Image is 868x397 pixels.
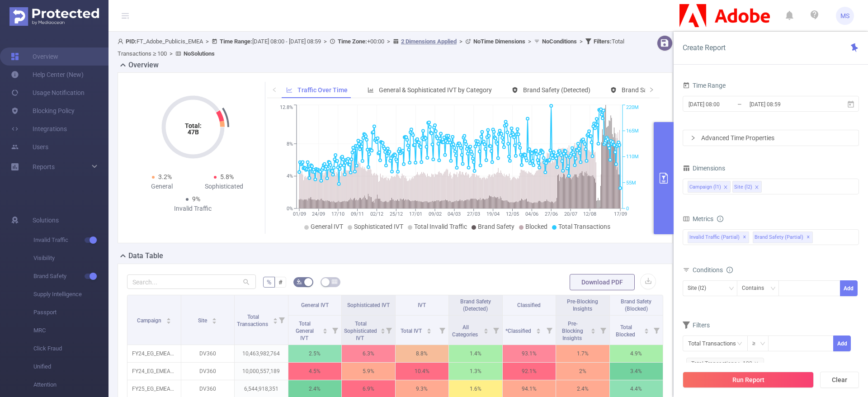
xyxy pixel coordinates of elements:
tspan: 47B [187,128,198,136]
span: Total General IVT [296,321,314,341]
a: Overview [11,47,58,66]
tspan: 110M [626,154,639,160]
span: Total IVT [401,328,423,334]
span: Brand Safety (partial) [753,232,813,243]
div: Site (l2) [734,181,752,193]
div: Campaign (l1) [689,181,721,193]
span: 3.2% [158,173,172,180]
tspan: 19/04 [486,211,500,217]
span: Brand Safety (Blocked) [622,86,686,94]
b: PID: [126,38,137,45]
i: icon: user [118,38,126,44]
i: Filter menu [597,316,609,345]
p: 2% [556,363,609,380]
i: icon: caret-up [644,327,649,330]
p: 4.5% [288,363,342,380]
div: Invalid Traffic [162,204,224,213]
i: icon: left [272,87,277,92]
span: % [267,279,271,286]
span: IVT [418,302,426,308]
i: icon: caret-down [536,330,541,333]
span: > [457,38,465,45]
tspan: 12/05 [505,211,519,217]
span: > [384,38,393,45]
span: Pre-Blocking Insights [562,321,583,341]
span: Visibility [33,249,108,267]
a: Usage Notification [11,84,85,102]
i: icon: down [729,286,734,292]
i: Filter menu [275,295,288,345]
b: Filters : [594,38,612,45]
b: No Conditions [542,38,577,45]
div: Sort [273,317,278,322]
p: 2.5% [288,345,342,362]
span: Blocked [525,223,547,230]
b: Time Range: [220,38,252,45]
span: Pre-Blocking Insights [567,298,598,312]
img: Protected Media [9,7,99,26]
i: icon: bg-colors [297,279,302,284]
i: icon: caret-down [380,330,385,333]
div: Site (l2) [688,281,712,296]
button: Download PDF [570,274,635,290]
p: 4.9% [610,345,663,362]
div: Sort [426,327,432,332]
tspan: 04/06 [525,211,538,217]
i: icon: caret-up [212,317,217,319]
span: *Classified [505,328,533,334]
i: Filter menu [543,316,556,345]
u: 2 Dimensions Applied [401,38,457,45]
span: Total Transactions ≥ 100 [686,358,764,369]
i: icon: caret-up [536,327,541,330]
tspan: 12.8% [280,105,293,111]
p: 93.1% [503,345,556,362]
span: Supply Intelligence [33,285,108,303]
span: ✕ [743,232,746,243]
span: Sophisticated IVT [354,223,403,230]
span: Total Transactions [558,223,610,230]
span: General IVT [301,302,329,308]
i: icon: down [760,341,765,347]
span: Reports [33,163,55,170]
i: icon: caret-down [427,330,432,333]
div: Sort [212,317,217,322]
tspan: 24/09 [312,211,325,217]
a: Help Center (New) [11,66,84,84]
p: 3.4% [610,363,663,380]
i: icon: caret-up [323,327,328,330]
span: Brand Safety (Detected) [460,298,491,312]
p: 10.4% [396,363,449,380]
tspan: 17/10 [331,211,344,217]
i: icon: caret-down [212,320,217,323]
span: Invalid Traffic (partial) [688,232,749,243]
span: MS [840,7,849,25]
div: Sort [536,327,541,332]
p: 1.3% [449,363,502,380]
span: Total Invalid Traffic [414,223,467,230]
div: icon: rightAdvanced Time Properties [683,130,859,146]
i: Filter menu [650,316,663,345]
li: Campaign (l1) [688,181,731,193]
span: Brand Safety (Blocked) [621,298,651,312]
p: 1.7% [556,345,609,362]
span: Attention [33,376,108,394]
div: Sophisticated [193,182,255,191]
span: Passport [33,303,108,321]
span: # [278,279,283,286]
span: Total Blocked [616,324,637,338]
i: icon: close [755,185,759,190]
span: General & Sophisticated IVT by Category [379,86,492,94]
span: Invalid Traffic [33,231,108,249]
span: MRC [33,321,108,340]
tspan: 55M [626,180,636,186]
tspan: 165M [626,128,639,134]
span: ✕ [807,232,810,243]
i: icon: caret-up [166,317,171,319]
i: icon: caret-up [380,327,385,330]
i: icon: caret-up [273,317,278,319]
input: Search... [127,274,256,289]
div: Contains [742,281,770,296]
i: icon: caret-up [590,327,595,330]
span: Traffic Over Time [297,86,348,94]
span: All Categories [452,324,479,338]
